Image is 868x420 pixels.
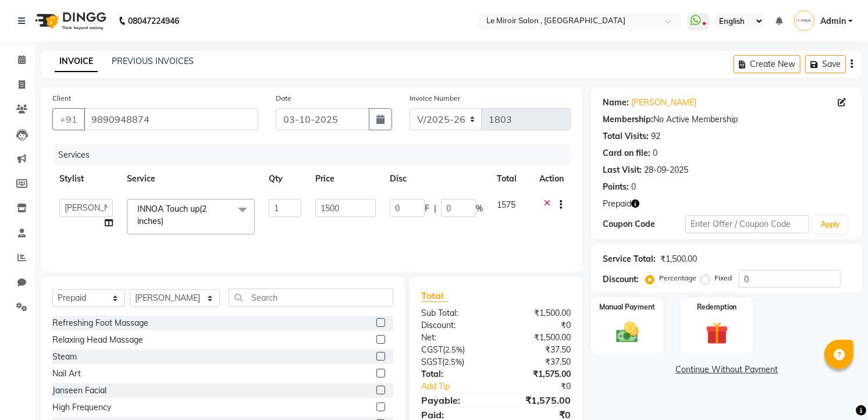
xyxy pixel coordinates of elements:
[697,302,737,312] label: Redemption
[603,113,851,126] div: No Active Membership
[532,166,571,192] th: Action
[412,393,496,407] div: Payable:
[52,351,77,363] div: Steam
[54,144,579,166] div: Services
[308,166,382,192] th: Price
[137,204,207,226] span: INNOA Touch up(2 inches)
[496,356,580,368] div: ₹37.50
[820,15,846,27] span: Admin
[84,108,258,130] input: Search by Name/Mobile/Email/Code
[794,10,814,31] img: Admin
[603,181,629,193] div: Points:
[410,93,460,104] label: Invoice Number
[496,344,580,356] div: ₹37.50
[52,93,71,104] label: Client
[383,166,490,192] th: Disc
[163,216,169,226] a: x
[496,393,580,407] div: ₹1,575.00
[603,218,685,230] div: Coupon Code
[412,356,496,368] div: ( )
[644,164,688,176] div: 28-09-2025
[699,319,735,347] img: _gift.svg
[276,93,291,104] label: Date
[603,253,656,265] div: Service Total:
[510,380,580,393] div: ₹0
[52,108,85,130] button: +91
[496,332,580,344] div: ₹1,500.00
[52,385,106,397] div: Janseen Facial
[421,290,448,302] span: Total
[651,130,660,143] div: 92
[805,55,846,73] button: Save
[52,166,120,192] th: Stylist
[631,181,636,193] div: 0
[496,368,580,380] div: ₹1,575.00
[476,202,483,215] span: %
[603,147,650,159] div: Card on file:
[599,302,655,312] label: Manual Payment
[734,55,801,73] button: Create New
[603,97,629,109] div: Name:
[660,253,697,265] div: ₹1,500.00
[593,364,860,376] a: Continue Without Payment
[262,166,309,192] th: Qty
[685,215,809,233] input: Enter Offer / Coupon Code
[412,380,510,393] a: Add Tip
[52,334,143,346] div: Relaxing Head Massage
[128,5,179,37] b: 08047224946
[421,344,443,355] span: CGST
[434,202,436,215] span: |
[229,289,393,307] input: Search
[603,113,653,126] div: Membership:
[412,344,496,356] div: ( )
[631,97,696,109] a: [PERSON_NAME]
[52,317,148,329] div: Refreshing Foot Massage
[653,147,657,159] div: 0
[603,130,649,143] div: Total Visits:
[120,166,262,192] th: Service
[55,51,98,72] a: INVOICE
[412,332,496,344] div: Net:
[425,202,429,215] span: F
[490,166,533,192] th: Total
[445,345,463,354] span: 2.5%
[714,273,732,283] label: Fixed
[659,273,696,283] label: Percentage
[421,357,442,367] span: SGST
[609,319,646,346] img: _cash.svg
[412,319,496,332] div: Discount:
[603,198,631,210] span: Prepaid
[30,5,109,37] img: logo
[603,164,642,176] div: Last Visit:
[412,368,496,380] div: Total:
[52,368,81,380] div: Nail Art
[112,56,194,66] a: PREVIOUS INVOICES
[444,357,462,366] span: 2.5%
[52,401,111,414] div: High Frequency
[497,200,515,210] span: 1575
[603,273,639,286] div: Discount:
[412,307,496,319] div: Sub Total:
[496,307,580,319] div: ₹1,500.00
[814,216,847,233] button: Apply
[496,319,580,332] div: ₹0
